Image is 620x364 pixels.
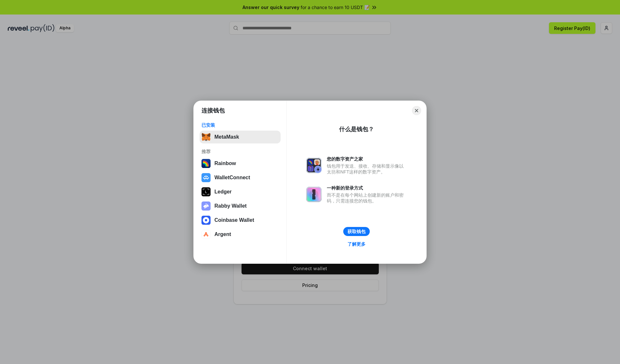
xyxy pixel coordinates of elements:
[214,134,239,140] div: MetaMask
[214,161,236,166] div: Rainbow
[200,131,281,143] button: MetaMask
[201,159,211,168] img: svg+xml,%3Csvg%20width%3D%22120%22%20height%3D%22120%22%20viewBox%3D%220%200%20120%20120%22%20fil...
[201,133,211,142] img: svg+xml,%3Csvg%20fill%3D%22none%22%20height%3D%2233%22%20viewBox%3D%220%200%2035%2033%22%20width%...
[201,107,225,114] h1: 连接钱包
[200,157,281,170] button: Rainbow
[201,187,211,196] img: svg+xml,%3Csvg%20xmlns%3D%22http%3A%2F%2Fwww.w3.org%2F2000%2Fsvg%22%20width%3D%2228%22%20height%3...
[306,187,322,202] img: svg+xml,%3Csvg%20xmlns%3D%22http%3A%2F%2Fwww.w3.org%2F2000%2Fsvg%22%20fill%3D%22none%22%20viewBox...
[200,171,281,184] button: WalletConnect
[201,173,211,182] img: svg+xml,%3Csvg%20width%3D%2228%22%20height%3D%2228%22%20viewBox%3D%220%200%2028%2028%22%20fill%3D...
[200,185,281,198] button: Ledger
[214,231,231,237] div: Argent
[214,175,250,181] div: WalletConnect
[201,216,211,225] img: svg+xml,%3Csvg%20width%3D%2228%22%20height%3D%2228%22%20viewBox%3D%220%200%2028%2028%22%20fill%3D...
[339,125,374,133] div: 什么是钱包？
[344,240,369,248] a: 了解更多
[200,214,281,227] button: Coinbase Wallet
[327,185,407,191] div: 一种新的登录方式
[327,163,407,175] div: 钱包用于发送、接收、存储和显示像以太坊和NFT这样的数字资产。
[347,229,366,234] div: 获取钱包
[412,106,421,115] button: Close
[201,230,211,239] img: svg+xml,%3Csvg%20width%3D%2228%22%20height%3D%2228%22%20viewBox%3D%220%200%2028%2028%22%20fill%3D...
[201,149,279,154] div: 推荐
[200,228,281,241] button: Argent
[201,202,211,211] img: svg+xml,%3Csvg%20xmlns%3D%22http%3A%2F%2Fwww.w3.org%2F2000%2Fsvg%22%20fill%3D%22none%22%20viewBox...
[327,192,407,204] div: 而不是在每个网站上创建新的账户和密码，只需连接您的钱包。
[214,217,254,223] div: Coinbase Wallet
[306,158,322,173] img: svg+xml,%3Csvg%20xmlns%3D%22http%3A%2F%2Fwww.w3.org%2F2000%2Fsvg%22%20fill%3D%22none%22%20viewBox...
[200,200,281,212] button: Rabby Wallet
[201,122,279,128] div: 已安装
[214,203,247,209] div: Rabby Wallet
[347,241,366,247] div: 了解更多
[343,227,370,236] button: 获取钱包
[214,189,232,195] div: Ledger
[327,156,407,162] div: 您的数字资产之家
